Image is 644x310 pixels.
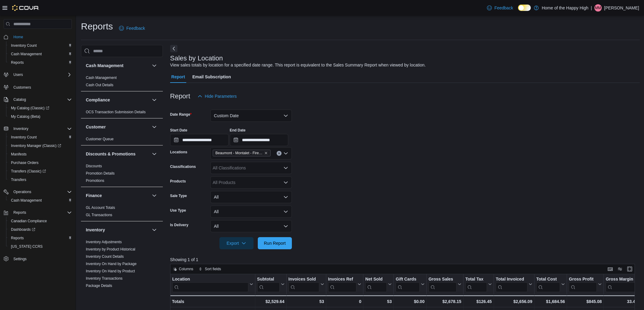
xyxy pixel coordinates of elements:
[210,206,292,218] button: All
[86,213,112,217] a: GL Transactions
[11,125,31,132] button: Inventory
[86,269,135,274] span: Inventory On Hand by Product
[595,4,601,12] span: MM
[86,254,124,259] span: Inventory Count Details
[1,208,74,217] button: Reports
[494,5,513,11] span: Feedback
[151,226,158,233] button: Inventory
[328,277,361,292] button: Invoices Ref
[6,104,74,112] a: My Catalog (Classic)
[81,135,163,145] div: Customer
[6,112,74,121] button: My Catalog (Beta)
[86,97,149,103] button: Compliance
[288,277,319,292] div: Invoices Sold
[9,42,72,49] span: Inventory Count
[9,59,26,66] a: Reports
[465,277,487,292] div: Total Tax
[13,35,23,39] span: Home
[1,188,74,196] button: Operations
[86,240,122,244] a: Inventory Adjustments
[9,159,72,166] span: Purchase Orders
[11,209,29,216] button: Reports
[6,225,74,234] a: Dashboards
[536,277,560,292] div: Total Cost
[6,242,74,251] button: [US_STATE] CCRS
[396,277,420,282] div: Gift Cards
[13,189,31,194] span: Operations
[429,277,457,282] div: Gross Sales
[86,97,110,103] h3: Compliance
[6,141,74,150] a: Inventory Manager (Classic)
[9,234,26,242] a: Reports
[6,175,74,184] button: Transfers
[151,123,158,131] button: Customer
[13,72,23,77] span: Users
[518,5,531,11] input: Dark Mode
[210,110,292,122] button: Custom Date
[1,95,74,104] button: Catalog
[170,208,186,213] label: Use Type
[1,254,74,263] button: Settings
[86,283,112,288] span: Package Details
[6,167,74,175] a: Transfers (Classic)
[536,277,565,292] button: Total Cost
[170,62,426,68] div: View sales totals by location for a specified date range. This report is equivalent to the Sales ...
[13,97,26,102] span: Catalog
[170,164,196,169] label: Classifications
[604,4,639,12] p: [PERSON_NAME]
[6,196,74,205] button: Cash Management
[328,277,356,292] div: Invoices Ref
[170,128,187,133] label: Start Date
[396,298,425,305] div: $0.00
[606,277,641,292] button: Gross Margin
[11,71,25,78] button: Users
[569,277,597,282] div: Gross Profit
[11,177,26,182] span: Transfers
[9,142,64,149] a: Inventory Manager (Classic)
[81,108,163,118] div: Compliance
[12,5,39,11] img: Cova
[9,176,72,183] span: Transfers
[11,160,39,165] span: Purchase Orders
[11,152,26,157] span: Manifests
[594,4,602,12] div: Megan Motter
[81,74,163,91] div: Cash Management
[11,96,72,103] span: Catalog
[11,219,47,223] span: Canadian Compliance
[9,142,72,149] span: Inventory Manager (Classic)
[288,277,324,292] button: Invoices Sold
[192,71,231,83] span: Email Subscription
[258,237,292,249] button: Run Report
[230,134,288,146] input: Press the down key to open a popover containing a calendar.
[86,206,115,210] a: GL Account Totals
[365,298,392,305] div: 53
[1,124,74,133] button: Inventory
[536,277,560,282] div: Total Cost
[429,277,457,292] div: Gross Sales
[11,227,35,232] span: Dashboards
[536,298,565,305] div: $1,684.56
[230,128,246,133] label: End Date
[86,110,146,114] a: OCS Transaction Submission Details
[9,197,72,204] span: Cash Management
[170,55,223,62] h3: Sales by Location
[86,76,117,80] a: Cash Management
[170,193,187,198] label: Sale Type
[6,150,74,158] button: Manifests
[205,93,237,99] span: Hide Parameters
[11,198,42,203] span: Cash Management
[13,257,26,261] span: Settings
[86,151,149,157] button: Discounts & Promotions
[9,234,72,242] span: Reports
[257,277,284,292] button: Subtotal
[429,298,461,305] div: $2,678.15
[496,277,527,282] div: Total Invoiced
[215,150,263,156] span: Beaumont - Montalet - Fire & Flower
[11,96,28,103] button: Catalog
[542,4,588,12] p: Home of the Happy High
[11,33,72,41] span: Home
[86,254,124,259] a: Inventory Count Details
[11,125,72,132] span: Inventory
[86,247,135,251] a: Inventory by Product Historical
